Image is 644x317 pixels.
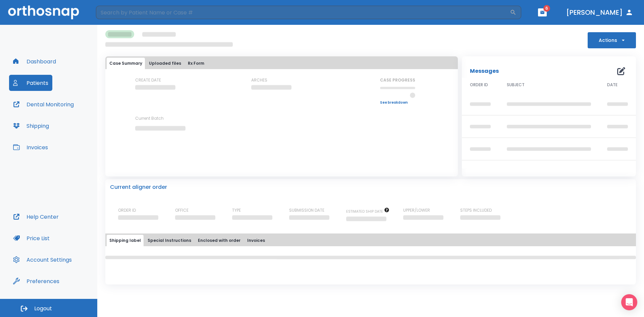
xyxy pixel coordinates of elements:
[9,273,63,289] button: Preferences
[380,101,415,105] a: See breakdown
[107,235,144,246] button: Shipping label
[9,209,63,225] button: Help Center
[107,58,457,69] div: tabs
[232,207,241,213] p: TYPE
[403,207,430,213] p: UPPER/LOWER
[289,207,324,213] p: SUBMISSION DATE
[146,58,184,69] button: Uploaded files
[9,252,76,268] button: Account Settings
[135,115,196,121] p: Current Batch
[185,58,207,69] button: Rx Form
[8,5,79,19] img: Orthosnap
[543,5,550,12] span: 6
[9,230,54,246] button: Price List
[251,77,267,83] p: ARCHES
[380,77,415,83] p: CASE PROGRESS
[107,58,145,69] button: Case Summary
[96,6,510,19] input: Search by Patient Name or Case #
[621,294,637,310] div: Open Intercom Messenger
[470,82,488,88] span: ORDER ID
[9,75,52,91] button: Patients
[175,207,189,213] p: OFFICE
[9,139,52,155] button: Invoices
[135,77,161,83] p: CREATE DATE
[507,82,525,88] span: SUBJECT
[195,235,243,246] button: Enclosed with order
[107,235,635,246] div: tabs
[470,67,499,75] p: Messages
[346,209,389,214] span: The date will be available after approving treatment plan
[145,235,194,246] button: Special Instructions
[563,6,636,18] button: [PERSON_NAME]
[9,53,60,69] button: Dashboard
[34,305,52,312] span: Logout
[118,207,136,213] p: ORDER ID
[245,235,268,246] button: Invoices
[588,32,636,48] button: Actions
[9,118,53,134] button: Shipping
[9,96,78,112] button: Dental Monitoring
[110,183,167,191] p: Current aligner order
[607,82,618,88] span: DATE
[460,207,492,213] p: STEPS INCLUDED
